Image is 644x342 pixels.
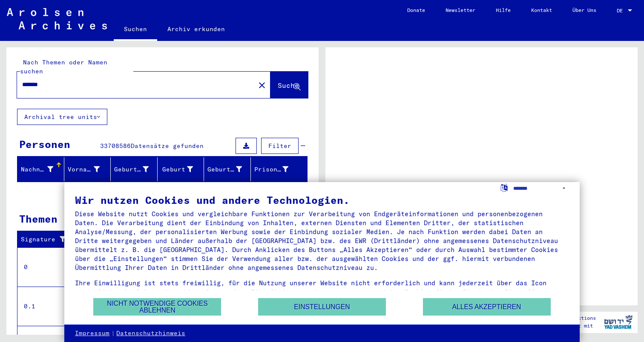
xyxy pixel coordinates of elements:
[207,162,253,176] div: Geburtsdatum
[617,8,626,14] span: DE
[17,109,107,125] button: Archival tree units
[257,80,267,90] mat-icon: close
[500,183,509,191] label: Sprache auswählen
[68,162,111,176] div: Vorname
[19,211,57,226] div: Themen
[602,311,634,333] img: yv_logo.png
[7,8,107,29] img: Arolsen_neg.svg
[161,162,204,176] div: Geburt‏
[423,298,551,316] button: Alles akzeptieren
[75,195,569,205] div: Wir nutzen Cookies und andere Technologien.
[207,165,242,174] div: Geburtsdatum
[513,182,569,194] select: Sprache auswählen
[251,157,308,181] mat-header-cell: Prisoner #
[20,58,107,75] mat-label: Nach Themen oder Namen suchen
[114,162,159,176] div: Geburtsname
[261,138,299,154] button: Filter
[114,19,157,41] a: Suchen
[161,165,193,174] div: Geburt‏
[158,157,204,181] mat-header-cell: Geburt‏
[131,142,204,150] span: Datensätze gefunden
[268,142,291,150] span: Filter
[68,165,100,174] div: Vorname
[75,278,569,305] div: Ihre Einwilligung ist stets freiwillig, für die Nutzung unserer Website nicht erforderlich und ka...
[278,81,299,90] span: Suche
[21,165,53,174] div: Nachname
[157,19,235,39] a: Archiv erkunden
[17,157,64,181] mat-header-cell: Nachname
[21,162,64,176] div: Nachname
[204,157,251,181] mat-header-cell: Geburtsdatum
[253,76,270,93] button: Clear
[258,298,386,316] button: Einstellungen
[17,247,76,287] td: 0
[111,157,158,181] mat-header-cell: Geburtsname
[116,329,185,338] a: Datenschutzhinweis
[75,209,569,272] div: Diese Website nutzt Cookies und vergleichbare Funktionen zur Verarbeitung von Endgeräteinformatio...
[21,235,69,244] div: Signature
[17,287,76,326] td: 0.1
[93,298,221,316] button: Nicht notwendige Cookies ablehnen
[270,72,308,98] button: Suche
[19,136,70,152] div: Personen
[75,329,109,338] a: Impressum
[254,165,289,174] div: Prisoner #
[254,162,299,176] div: Prisoner #
[64,157,111,181] mat-header-cell: Vorname
[114,165,149,174] div: Geburtsname
[21,233,78,246] div: Signature
[100,142,131,150] span: 33708586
